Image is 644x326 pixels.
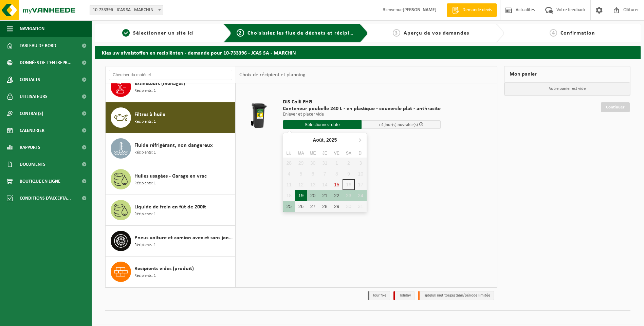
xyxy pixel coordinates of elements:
div: 28 [319,201,331,212]
span: 10-733396 - JCAS SA - MARCHIN [90,5,163,15]
span: Récipients: 1 [134,180,156,187]
strong: [PERSON_NAME] [403,7,437,13]
div: 20 [307,190,319,201]
li: Tijdelijk niet toegestaan/période limitée [418,291,494,300]
span: Conteneur poubelle 240 L - en plastique - couvercle plat - anthracite [283,105,441,112]
span: Calendrier [20,122,44,139]
span: Aperçu de vos demandes [404,30,469,36]
span: Filtres à huile [134,110,165,119]
span: 4 [550,29,557,37]
div: Mon panier [504,66,630,82]
input: Sélectionnez date [283,120,362,129]
span: Liquide de frein en fût de 200lt [134,203,206,211]
div: 21 [319,190,331,201]
span: 2 [237,29,244,37]
button: Recipients vides (produit) Récipients: 1 [106,257,236,287]
span: Navigation [20,20,44,37]
div: Ve [331,150,343,157]
button: Huiles usagées - Garage en vrac Récipients: 1 [106,164,236,195]
p: Votre panier est vide [504,82,630,95]
span: Huiles usagées - Garage en vrac [134,172,207,180]
span: Récipients: 1 [134,211,156,218]
span: Recipients vides (produit) [134,265,194,273]
div: Je [319,150,331,157]
div: Ma [295,150,307,157]
span: 1 [122,29,130,37]
a: Continuer [601,102,630,112]
span: Tableau de bord [20,37,56,54]
a: 1Sélectionner un site ici [98,29,218,37]
span: 3 [393,29,400,37]
div: 29 [331,201,343,212]
button: Fluide réfrigérant, non dangereux Récipients: 1 [106,133,236,164]
button: Filtres à huile Récipients: 1 [106,102,236,133]
div: Lu [283,150,295,157]
div: 26 [295,201,307,212]
span: + 4 jour(s) ouvrable(s) [378,123,418,127]
span: Récipients: 1 [134,242,156,248]
span: Confirmation [560,30,595,36]
span: Extincteurs (ménages) [134,80,185,88]
span: Choisissiez les flux de déchets et récipients [247,30,361,36]
button: Liquide de frein en fût de 200lt Récipients: 1 [106,195,236,226]
span: Récipients: 1 [134,119,156,125]
span: Pneus voiture et camion avec et sans jante en mélange [134,234,234,242]
span: Utilisateurs [20,88,48,105]
span: 10-733396 - JCAS SA - MARCHIN [90,5,163,15]
span: Sélectionner un site ici [133,30,194,36]
span: Contrat(s) [20,105,43,122]
button: Pneus voiture et camion avec et sans jante en mélange Récipients: 1 [106,226,236,257]
span: Documents [20,156,45,173]
h2: Kies uw afvalstoffen en recipiënten - demande pour 10-733396 - JCAS SA - MARCHIN [95,46,641,59]
div: Choix de récipient et planning [236,66,309,83]
div: 22 [331,190,343,201]
span: Données de l'entrepr... [20,54,72,71]
div: Sa [343,150,354,157]
li: Jour fixe [368,291,390,300]
li: Holiday [393,291,415,300]
button: Extincteurs (ménages) Récipients: 1 [106,72,236,102]
span: Contacts [20,71,40,88]
span: Récipients: 1 [134,88,156,94]
div: Août, [310,135,339,145]
span: Rapports [20,139,40,156]
div: 27 [307,201,319,212]
input: Chercher du matériel [109,70,232,80]
span: Récipients: 1 [134,273,156,279]
div: Me [307,150,319,157]
i: 2025 [326,138,337,142]
p: Enlever et placer vide [283,112,441,117]
div: Di [355,150,367,157]
a: Demande devis [447,3,497,17]
span: Conditions d'accepta... [20,190,71,207]
span: Boutique en ligne [20,173,60,190]
span: Fluide réfrigérant, non dangereux [134,141,213,149]
span: DIS Colli FHG [283,99,441,105]
span: Demande devis [461,7,493,14]
div: 19 [295,190,307,201]
div: 25 [283,201,295,212]
span: Récipients: 1 [134,149,156,156]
